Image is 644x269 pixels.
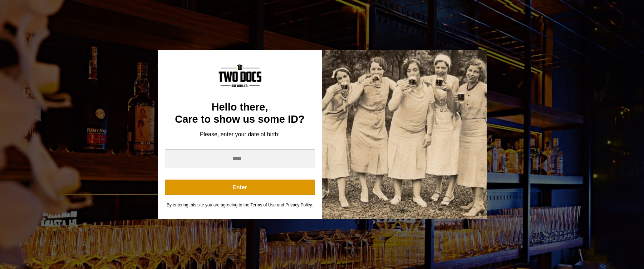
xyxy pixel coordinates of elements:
input: year [165,150,315,168]
div: Please, enter your date of birth: [165,131,315,138]
img: Content Logo [218,64,261,87]
button: Enter [165,180,315,195]
div: By entering this site you are agreeing to the Terms of Use and Privacy Policy. [165,202,315,208]
div: Hello there, Care to show us some ID? [165,101,315,125]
